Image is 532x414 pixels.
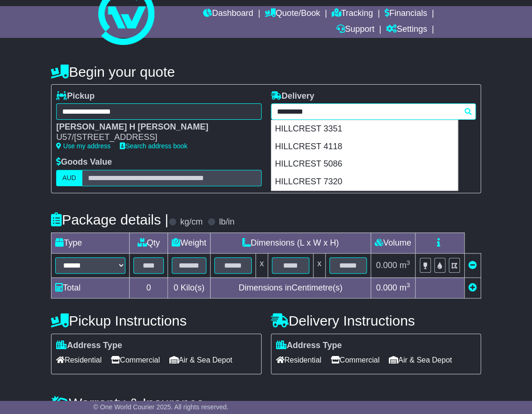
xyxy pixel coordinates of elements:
span: Residential [56,353,102,367]
a: Add new item [468,283,477,292]
label: Delivery [271,91,314,102]
label: Address Type [276,341,342,351]
sup: 3 [407,259,410,266]
td: 0 [130,277,168,298]
h4: Delivery Instructions [271,313,481,328]
div: [PERSON_NAME] H [PERSON_NAME] [56,122,252,132]
a: Quote/Book [265,6,320,22]
a: Financials [385,6,427,22]
td: Weight [168,232,211,253]
span: Air & Sea Depot [389,353,452,367]
a: Settings [386,22,427,38]
div: HILLCREST 7320 [271,173,458,191]
td: x [255,253,268,277]
td: Qty [130,232,168,253]
div: U57/[STREET_ADDRESS] [56,132,252,143]
a: Support [336,22,374,38]
td: Kilo(s) [168,277,211,298]
label: kg/cm [180,217,203,227]
label: Goods Value [56,157,112,167]
sup: 3 [407,282,410,289]
span: 0.000 [376,261,397,270]
span: © One World Courier 2025. All rights reserved. [94,403,229,411]
div: HILLCREST 4118 [271,138,458,156]
td: Total [51,277,130,298]
label: AUD [56,170,82,186]
h4: Package details | [51,212,168,227]
a: Remove this item [468,261,477,270]
span: 0 [174,283,178,292]
td: x [313,253,325,277]
td: Type [51,232,130,253]
typeahead: Please provide city [271,103,476,120]
div: HILLCREST 5086 [271,155,458,173]
label: lb/in [219,217,234,227]
label: Address Type [56,341,122,351]
a: Dashboard [203,6,253,22]
div: HILLCREST 3351 [271,120,458,138]
h4: Begin your quote [51,64,481,80]
span: m [400,283,410,292]
h4: Pickup Instructions [51,313,261,328]
td: Dimensions (L x W x H) [210,232,371,253]
td: Dimensions in Centimetre(s) [210,277,371,298]
span: Commercial [111,353,160,367]
td: Volume [371,232,415,253]
a: Search address book [120,142,187,150]
h4: Warranty & Insurance [51,395,481,411]
span: m [400,261,410,270]
label: Pickup [56,91,95,102]
span: Residential [276,353,321,367]
span: 0.000 [376,283,397,292]
span: Air & Sea Depot [169,353,233,367]
a: Use my address [56,142,110,150]
span: Commercial [331,353,379,367]
a: Tracking [332,6,373,22]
